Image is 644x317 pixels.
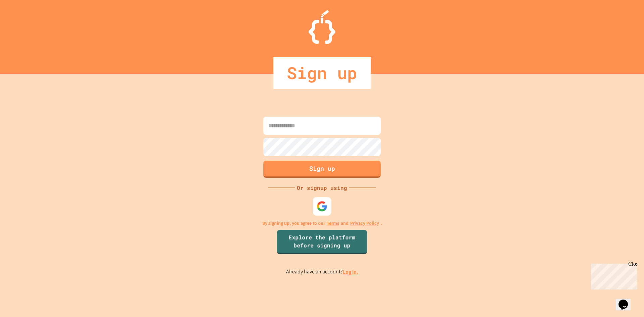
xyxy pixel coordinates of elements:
img: Logo.svg [309,10,335,44]
div: Or signup using [295,184,349,192]
p: By signing up, you agree to our and . [262,220,382,227]
img: google-icon.svg [317,201,328,212]
a: Terms [327,220,339,227]
p: Already have an account? [286,268,358,276]
a: Log in. [343,268,358,275]
iframe: chat widget [616,290,637,310]
a: Explore the platform before signing up [277,230,367,254]
a: Privacy Policy [350,220,379,227]
div: Sign up [273,57,371,89]
button: Sign up [263,161,381,178]
div: Chat with us now!Close [3,3,46,43]
iframe: chat widget [588,261,637,289]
